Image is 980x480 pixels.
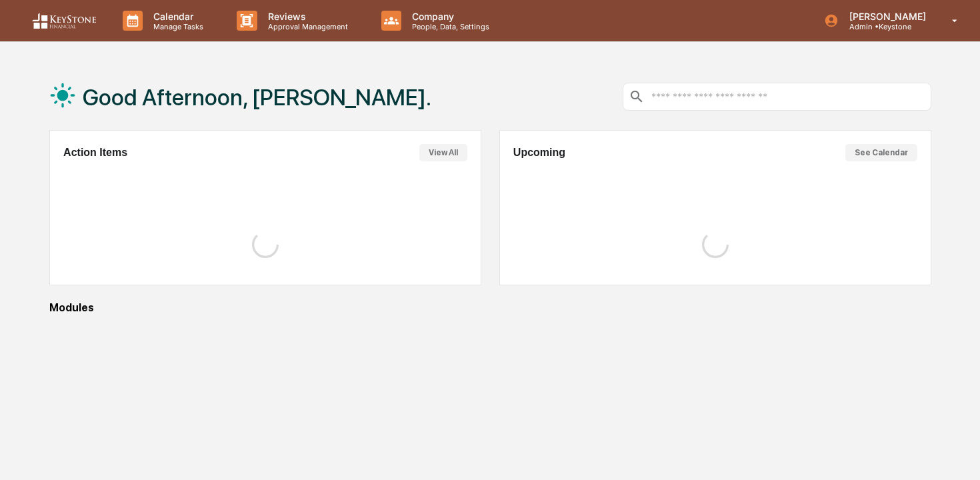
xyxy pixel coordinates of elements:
[32,13,96,29] img: logo
[83,84,431,111] h1: Good Afternoon, [PERSON_NAME].
[839,11,933,22] p: [PERSON_NAME]
[513,147,565,159] h2: Upcoming
[401,22,496,31] p: People, Data, Settings
[419,144,467,161] button: View All
[845,144,917,161] button: See Calendar
[257,22,355,31] p: Approval Management
[839,22,933,31] p: Admin • Keystone
[401,11,496,22] p: Company
[63,147,127,159] h2: Action Items
[49,301,931,314] div: Modules
[143,11,210,22] p: Calendar
[257,11,355,22] p: Reviews
[143,22,210,31] p: Manage Tasks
